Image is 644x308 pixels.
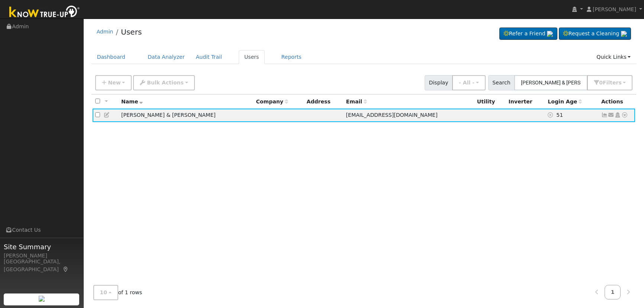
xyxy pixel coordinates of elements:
[591,50,636,64] a: Quick Links
[603,80,622,86] span: Filter
[100,289,107,295] span: 10
[119,109,254,122] td: [PERSON_NAME] & [PERSON_NAME]
[621,111,628,119] a: Other actions
[593,6,636,12] span: [PERSON_NAME]
[4,242,80,252] span: Site Summary
[39,296,45,302] img: retrieve
[239,50,265,64] a: Users
[548,112,556,118] a: No login access
[621,31,627,37] img: retrieve
[121,99,143,105] span: Name
[499,28,557,40] a: Refer a Friend
[547,31,553,37] img: retrieve
[108,80,120,86] span: New
[91,50,131,64] a: Dashboard
[425,75,453,90] span: Display
[587,75,632,90] button: 0Filters
[307,98,341,106] div: Address
[488,75,515,90] span: Search
[614,112,621,118] a: Login As
[93,285,142,300] span: of 1 rows
[276,50,307,64] a: Reports
[452,75,486,90] button: - All -
[62,266,69,272] a: Map
[346,112,438,118] span: [EMAIL_ADDRESS][DOMAIN_NAME]
[4,252,80,260] div: [PERSON_NAME]
[556,112,563,118] span: 08/04/2025 2:11:00 PM
[548,99,582,105] span: Days since last login
[605,285,621,299] a: 1
[147,80,184,86] span: Bulk Actions
[346,99,367,105] span: Email
[121,28,142,36] a: Users
[477,98,503,106] div: Utility
[601,98,632,106] div: Actions
[95,75,132,90] button: New
[256,99,288,105] span: Company name
[190,50,228,64] a: Audit Trail
[601,112,608,118] a: Not connected
[608,111,615,119] a: lamont4e@yahoo.com
[514,75,587,90] input: Search
[104,112,110,118] a: Edit User
[133,75,194,90] button: Bulk Actions
[618,80,621,86] span: s
[93,285,118,300] button: 10
[4,258,80,273] div: [GEOGRAPHIC_DATA], [GEOGRAPHIC_DATA]
[509,98,543,106] div: Inverter
[6,4,84,21] img: Know True-Up
[97,29,113,35] a: Admin
[559,28,631,40] a: Request a Cleaning
[142,50,190,64] a: Data Analyzer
